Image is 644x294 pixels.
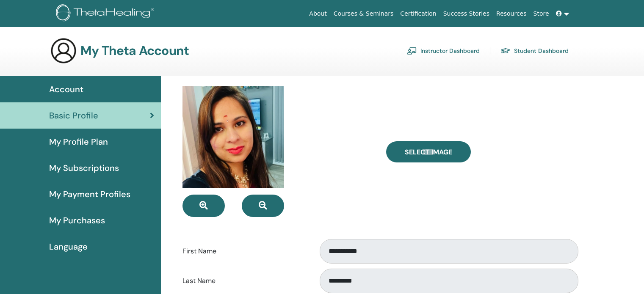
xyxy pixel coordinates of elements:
a: Certification [397,6,439,22]
img: chalkboard-teacher.svg [407,47,417,55]
a: Instructor Dashboard [407,44,480,58]
img: generic-user-icon.jpg [50,37,77,64]
span: Language [49,240,88,253]
span: Basic Profile [49,109,98,122]
a: Resources [493,6,530,22]
span: My Purchases [49,214,105,227]
h3: My Theta Account [80,43,189,58]
label: First Name [176,243,312,259]
span: Select Image [405,148,452,157]
a: Student Dashboard [500,44,569,58]
a: Store [530,6,553,22]
a: About [306,6,330,22]
img: default.jpg [182,86,284,188]
img: logo.png [56,4,157,23]
span: My Payment Profiles [49,188,130,201]
input: Select Image [423,149,434,155]
img: graduation-cap.svg [500,47,511,55]
span: Account [49,83,83,96]
span: My Profile Plan [49,135,108,148]
a: Success Stories [440,6,493,22]
a: Courses & Seminars [330,6,397,22]
span: My Subscriptions [49,162,119,174]
label: Last Name [176,273,312,289]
